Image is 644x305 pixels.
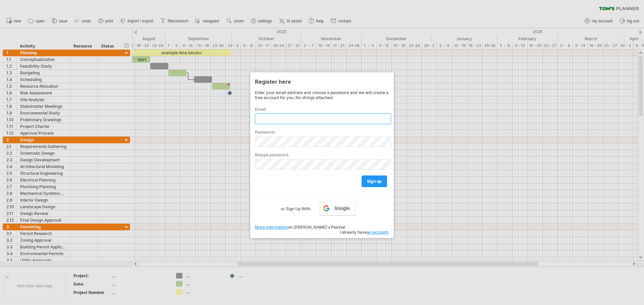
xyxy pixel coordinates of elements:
a: sign up [362,175,387,187]
a: More information [255,225,288,230]
div: Register here [255,75,389,87]
span: on [PERSON_NAME]'s Planner [255,225,346,230]
label: Retype password: [255,152,389,157]
div: Enter your email address and choose a password and we will create a free account for you. No stri... [255,90,389,100]
span: sign up [367,179,382,184]
a: an account [367,230,388,235]
a: Google [319,201,356,215]
span: Google [334,206,350,211]
label: or Sign Up With: [281,201,311,213]
label: Password: [255,130,389,135]
span: I already have . [340,230,389,235]
label: Email: [255,107,389,112]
